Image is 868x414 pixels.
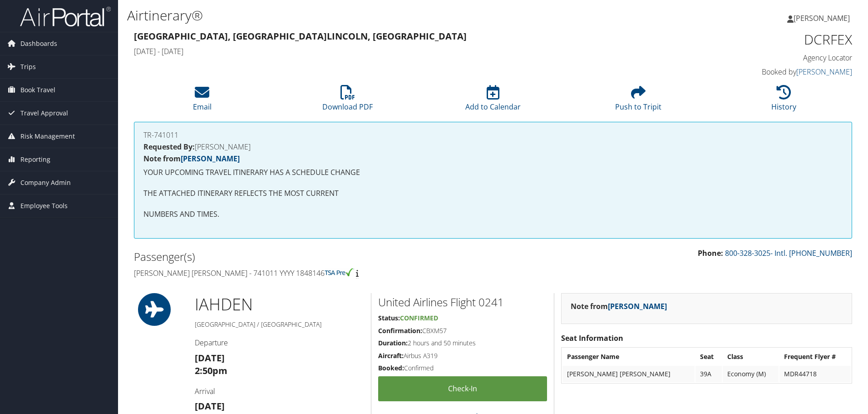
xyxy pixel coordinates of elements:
p: THE ATTACHED ITINERARY REFLECTS THE MOST CURRENT [143,188,843,200]
h5: [GEOGRAPHIC_DATA] / [GEOGRAPHIC_DATA] [195,320,364,329]
a: [PERSON_NAME] [181,154,240,164]
a: History [771,90,796,112]
a: Push to Tripit [615,90,661,112]
a: Add to Calendar [465,90,521,112]
h5: Confirmed [378,364,547,373]
a: [PERSON_NAME] [608,301,667,311]
img: tsa-precheck.png [325,268,354,276]
a: 800-328-3025- Intl. [PHONE_NUMBER] [725,248,852,258]
strong: 2:50pm [195,364,227,377]
strong: [DATE] [195,400,225,412]
span: Trips [20,55,36,78]
h5: 2 hours and 50 minutes [378,339,547,348]
span: Employee Tools [20,195,68,217]
strong: Seat Information [561,333,623,343]
strong: Status: [378,314,400,322]
th: Passenger Name [562,349,694,365]
strong: Requested By: [143,142,195,152]
span: Travel Approval [20,102,68,125]
strong: [DATE] [195,352,225,364]
strong: [GEOGRAPHIC_DATA], [GEOGRAPHIC_DATA] Lincoln, [GEOGRAPHIC_DATA] [134,30,467,42]
strong: Note from [143,154,240,164]
h4: Departure [195,338,364,348]
strong: Confirmation: [378,326,422,335]
h5: Airbus A319 [378,351,547,360]
th: Class [723,349,779,365]
strong: Aircraft: [378,351,404,360]
span: Reporting [20,148,50,171]
h4: [PERSON_NAME] [PERSON_NAME] - 741011 YYYY 1848146 [134,268,486,278]
span: Confirmed [400,314,438,322]
strong: Phone: [698,248,723,258]
p: YOUR UPCOMING TRAVEL ITINERARY HAS A SCHEDULE CHANGE [143,167,843,179]
h2: United Airlines Flight 0241 [378,294,547,310]
h4: Agency Locator [683,53,852,63]
h1: Airtinerary® [127,6,615,25]
h4: TR-741011 [143,131,843,139]
span: Company Admin [20,171,71,194]
td: MDR44718 [779,366,851,382]
span: Dashboards [20,32,57,55]
span: Book Travel [20,79,55,101]
strong: Duration: [378,339,408,347]
th: Frequent Flyer # [779,349,851,365]
a: [PERSON_NAME] [796,67,852,77]
h2: Passenger(s) [134,249,486,264]
h1: DCRFEX [683,30,852,49]
a: Email [193,90,212,112]
a: Download PDF [322,90,373,112]
a: [PERSON_NAME] [787,5,859,32]
strong: Booked: [378,364,404,372]
th: Seat [695,349,722,365]
td: [PERSON_NAME] [PERSON_NAME] [562,366,694,382]
h4: [DATE] - [DATE] [134,46,669,56]
a: Check-in [378,376,547,401]
h1: IAH DEN [195,293,364,316]
h4: Arrival [195,386,364,396]
h5: CBXM57 [378,326,547,335]
h4: [PERSON_NAME] [143,143,843,150]
p: NUMBERS AND TIMES. [143,209,843,220]
strong: Note from [571,301,667,311]
h4: Booked by [683,67,852,77]
span: [PERSON_NAME] [794,13,850,23]
td: Economy (M) [723,366,779,382]
td: 39A [695,366,722,382]
img: airportal-logo.png [20,6,111,27]
span: Risk Management [20,125,75,148]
